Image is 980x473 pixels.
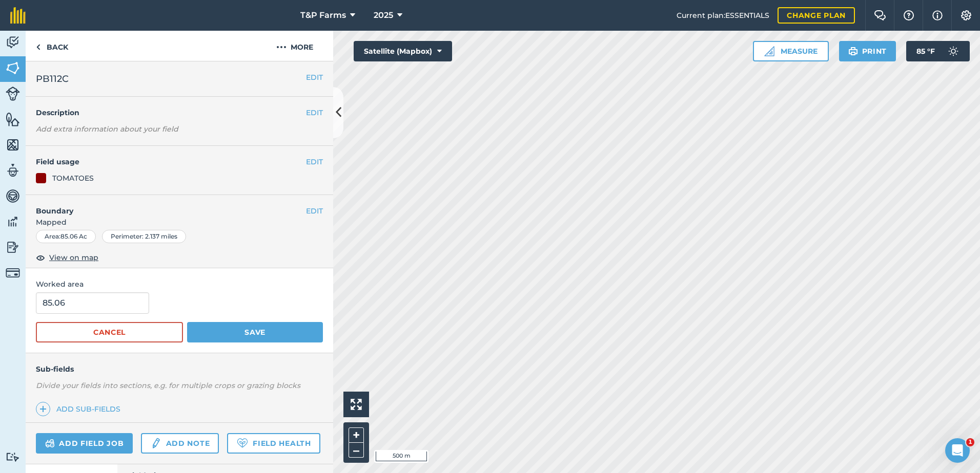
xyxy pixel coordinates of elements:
[306,156,323,167] button: EDIT
[351,399,362,410] img: Four arrows, one pointing top left, one top right, one bottom right and the last bottom left
[906,41,970,61] button: 85 °F
[36,402,125,416] a: Add sub-fields
[300,9,346,21] span: T&P Farms
[306,107,323,118] button: EDIT
[36,41,40,53] img: svg+xml;base64,PHN2ZyB4bWxucz0iaHR0cDovL3d3dy53My5vcmcvMjAwMC9zdmciIHdpZHRoPSI5IiBoZWlnaHQ9IjI0Ii...
[141,433,219,454] a: Add note
[6,137,20,153] img: svg+xml;base64,PHN2ZyB4bWxucz0iaHR0cDovL3d3dy53My5vcmcvMjAwMC9zdmciIHdpZHRoPSI1NiIgaGVpZ2h0PSI2MC...
[6,266,20,280] img: svg+xml;base64,PD94bWwgdmVyc2lvbj0iMS4wIiBlbmNvZGluZz0idXRmLTgiPz4KPCEtLSBHZW5lcmF0b3I6IEFkb2JlIE...
[36,278,323,290] span: Worked area
[6,60,20,76] img: svg+xml;base64,PHN2ZyB4bWxucz0iaHR0cDovL3d3dy53My5vcmcvMjAwMC9zdmciIHdpZHRoPSI1NiIgaGVpZ2h0PSI2MC...
[36,433,133,454] a: Add field job
[26,363,333,375] h4: Sub-fields
[36,322,183,342] button: Cancel
[916,41,935,61] span: 85 ° F
[26,195,306,217] h4: Boundary
[6,188,20,204] img: svg+xml;base64,PD94bWwgdmVyc2lvbj0iMS4wIiBlbmNvZGluZz0idXRmLTgiPz4KPCEtLSBHZW5lcmF0b3I6IEFkb2JlIE...
[26,217,333,228] span: Mapped
[306,205,323,217] button: EDIT
[874,10,886,20] img: Two speech bubbles overlapping with the left bubble in the forefront
[102,230,186,243] div: Perimeter : 2.137 miles
[349,443,364,458] button: –
[36,381,300,390] em: Divide your fields into sections, e.g. for multiple crops or grazing blocks
[36,156,306,167] h4: Field usage
[187,322,323,342] button: Save
[10,7,26,24] img: fieldmargin Logo
[49,252,98,263] span: View on map
[6,87,20,101] img: svg+xml;base64,PD94bWwgdmVyc2lvbj0iMS4wIiBlbmNvZGluZz0idXRmLTgiPz4KPCEtLSBHZW5lcmF0b3I6IEFkb2JlIE...
[256,31,333,61] button: More
[36,251,45,264] img: svg+xml;base64,PHN2ZyB4bWxucz0iaHR0cDovL3d3dy53My5vcmcvMjAwMC9zdmciIHdpZHRoPSIxOCIgaGVpZ2h0PSIyNC...
[764,46,774,56] img: Ruler icon
[26,31,78,61] a: Back
[966,438,974,446] span: 1
[778,7,855,24] a: Change plan
[354,41,452,61] button: Satellite (Mapbox)
[306,72,323,83] button: EDIT
[45,437,55,449] img: svg+xml;base64,PD94bWwgdmVyc2lvbj0iMS4wIiBlbmNvZGluZz0idXRmLTgiPz4KPCEtLSBHZW5lcmF0b3I6IEFkb2JlIE...
[848,45,858,57] img: svg+xml;base64,PHN2ZyB4bWxucz0iaHR0cDovL3d3dy53My5vcmcvMjAwMC9zdmciIHdpZHRoPSIxOSIgaGVpZ2h0PSIyNC...
[227,433,320,454] a: Field Health
[903,10,915,20] img: A question mark icon
[677,10,769,21] span: Current plan : ESSENTIALS
[36,230,96,243] div: Area : 85.06 Ac
[6,214,20,229] img: svg+xml;base64,PD94bWwgdmVyc2lvbj0iMS4wIiBlbmNvZGluZz0idXRmLTgiPz4KPCEtLSBHZW5lcmF0b3I6IEFkb2JlIE...
[36,107,323,118] h4: Description
[6,112,20,127] img: svg+xml;base64,PHN2ZyB4bWxucz0iaHR0cDovL3d3dy53My5vcmcvMjAwMC9zdmciIHdpZHRoPSI1NiIgaGVpZ2h0PSI2MC...
[36,124,178,134] em: Add extra information about your field
[36,72,69,86] span: PB112C
[960,10,972,20] img: A cog icon
[349,427,364,443] button: +
[52,173,94,184] div: TOMATOES
[6,163,20,178] img: svg+xml;base64,PD94bWwgdmVyc2lvbj0iMS4wIiBlbmNvZGluZz0idXRmLTgiPz4KPCEtLSBHZW5lcmF0b3I6IEFkb2JlIE...
[374,9,393,21] span: 2025
[276,41,287,53] img: svg+xml;base64,PHN2ZyB4bWxucz0iaHR0cDovL3d3dy53My5vcmcvMjAwMC9zdmciIHdpZHRoPSIyMCIgaGVpZ2h0PSIyNC...
[932,9,943,21] img: svg+xml;base64,PHN2ZyB4bWxucz0iaHR0cDovL3d3dy53My5vcmcvMjAwMC9zdmciIHdpZHRoPSIxNyIgaGVpZ2h0PSIxNy...
[150,437,161,449] img: svg+xml;base64,PD94bWwgdmVyc2lvbj0iMS4wIiBlbmNvZGluZz0idXRmLTgiPz4KPCEtLSBHZW5lcmF0b3I6IEFkb2JlIE...
[6,452,20,462] img: svg+xml;base64,PD94bWwgdmVyc2lvbj0iMS4wIiBlbmNvZGluZz0idXRmLTgiPz4KPCEtLSBHZW5lcmF0b3I6IEFkb2JlIE...
[6,35,20,50] img: svg+xml;base64,PD94bWwgdmVyc2lvbj0iMS4wIiBlbmNvZGluZz0idXRmLTgiPz4KPCEtLSBHZW5lcmF0b3I6IEFkb2JlIE...
[6,240,20,255] img: svg+xml;base64,PD94bWwgdmVyc2lvbj0iMS4wIiBlbmNvZGluZz0idXRmLTgiPz4KPCEtLSBHZW5lcmF0b3I6IEFkb2JlIE...
[945,438,970,463] iframe: Intercom live chat
[36,251,98,264] button: View on map
[753,41,829,61] button: Measure
[839,41,896,61] button: Print
[39,403,47,415] img: svg+xml;base64,PHN2ZyB4bWxucz0iaHR0cDovL3d3dy53My5vcmcvMjAwMC9zdmciIHdpZHRoPSIxNCIgaGVpZ2h0PSIyNC...
[943,41,964,61] img: svg+xml;base64,PD94bWwgdmVyc2lvbj0iMS4wIiBlbmNvZGluZz0idXRmLTgiPz4KPCEtLSBHZW5lcmF0b3I6IEFkb2JlIE...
